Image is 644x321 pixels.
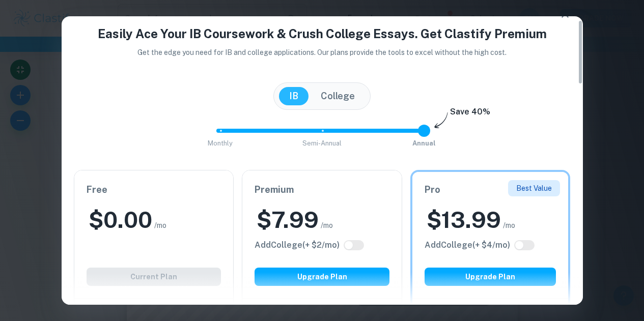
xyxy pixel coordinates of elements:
[154,220,166,231] span: /mo
[89,205,152,235] h2: $ 0.00
[279,87,309,105] button: IB
[503,220,515,231] span: /mo
[208,139,233,147] span: Monthly
[425,268,556,286] button: Upgrade Plan
[311,87,365,105] button: College
[257,205,319,235] h2: $ 7.99
[425,239,510,251] h6: Click to see all the additional College features.
[74,24,571,43] h4: Easily Ace Your IB Coursework & Crush College Essays. Get Clastify Premium
[123,47,521,58] p: Get the edge you need for IB and college applications. Our plans provide the tools to excel witho...
[434,112,448,129] img: subscription-arrow.svg
[427,205,501,235] h2: $ 13.99
[516,183,552,194] p: Best Value
[450,106,490,123] h6: Save 40%
[321,220,333,231] span: /mo
[255,239,340,251] h6: Click to see all the additional College features.
[255,183,389,197] h6: Premium
[302,139,342,147] span: Semi-Annual
[412,139,436,147] span: Annual
[87,183,221,197] h6: Free
[425,183,556,197] h6: Pro
[255,268,389,286] button: Upgrade Plan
